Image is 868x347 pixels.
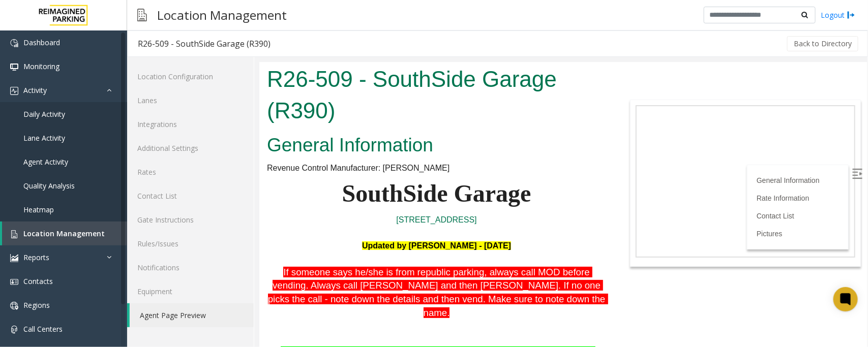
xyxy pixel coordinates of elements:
[127,88,254,112] a: Lanes
[23,109,65,119] span: Daily Activity
[8,102,190,110] span: Revenue Control Manufacturer: [PERSON_NAME]
[137,3,147,27] img: pageIcon
[593,107,603,117] img: Open/Close Sidebar Menu
[821,10,855,20] a: Logout
[138,37,271,50] div: R26-509 - SouthSide Garage (R390)
[8,2,347,64] h1: R26-509 - SouthSide Garage (R390)
[10,87,18,95] img: 'icon'
[497,114,560,122] a: General Information
[13,205,333,229] span: If someone says he/she is from republic parking, always call MOD before vending
[10,39,18,47] img: 'icon'
[23,157,68,167] span: Agent Activity
[23,276,53,286] span: Contacts
[9,218,349,256] span: . Always call [PERSON_NAME] and then [PERSON_NAME]. If no one picks the call - note down the deta...
[23,324,63,334] span: Call Centers
[152,3,292,27] h3: Location Management
[497,132,550,140] a: Rate Information
[127,136,254,160] a: Additional Settings
[127,256,254,279] a: Notifications
[23,133,65,143] span: Lane Activity
[127,208,254,232] a: Gate Instructions
[137,153,217,162] a: [STREET_ADDRESS]
[23,253,49,262] span: Reports
[23,61,59,71] span: Monitoring
[23,300,50,310] span: Regions
[10,302,18,310] img: 'icon'
[23,85,47,95] span: Activity
[10,278,18,286] img: 'icon'
[21,285,336,308] span: IF A CUSTOMER IS FROM THE CHATTANOOGAN AND HOTEL THEIR ROOM KEY HAS BEEN TURNED OFF, LET THEM OUT!
[10,254,18,262] img: 'icon'
[127,65,254,88] a: Location Configuration
[497,168,523,176] a: Pictures
[130,303,254,327] a: Agent Page Preview
[497,150,535,158] a: Contact List
[23,181,75,191] span: Quality Analysis
[23,38,60,47] span: Dashboard
[127,232,254,256] a: Rules/Issues
[10,326,18,334] img: 'icon'
[127,279,254,303] a: Equipment
[8,70,347,97] h2: General Information
[23,229,105,238] span: Location Management
[787,36,858,51] button: Back to Directory
[847,10,855,20] img: logout
[127,112,254,136] a: Integrations
[2,222,127,245] a: Location Management
[103,179,252,188] font: Updated by [PERSON_NAME] - [DATE]
[83,118,272,145] span: SouthSide Garage
[127,160,254,184] a: Rates
[10,230,18,238] img: 'icon'
[127,184,254,208] a: Contact List
[10,63,18,71] img: 'icon'
[23,205,54,214] span: Heatmap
